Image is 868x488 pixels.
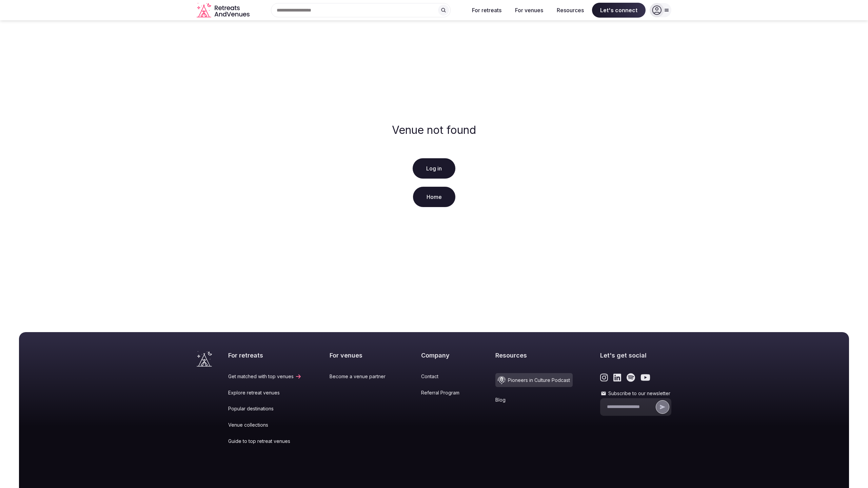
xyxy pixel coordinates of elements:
[392,124,476,137] h2: Venue not found
[495,373,573,387] a: Pioneers in Culture Podcast
[640,373,650,382] a: Link to the retreats and venues Youtube page
[330,373,394,380] a: Become a venue partner
[421,351,468,360] h2: Company
[600,390,671,397] label: Subscribe to our newsletter
[228,389,302,396] a: Explore retreat venues
[613,373,621,382] a: Link to the retreats and venues LinkedIn page
[228,422,302,428] a: Venue collections
[197,351,212,367] a: Visit the homepage
[495,351,573,360] h2: Resources
[228,405,302,412] a: Popular destinations
[197,3,251,18] a: Visit the homepage
[228,438,302,445] a: Guide to top retreat venues
[413,187,455,207] a: Home
[330,351,394,360] h2: For venues
[495,396,573,403] a: Blog
[421,373,468,380] a: Contact
[592,3,646,18] span: Let's connect
[467,3,507,18] button: For retreats
[551,3,589,18] button: Resources
[510,3,549,18] button: For venues
[197,3,251,18] svg: Retreats and Venues company logo
[228,351,302,360] h2: For retreats
[600,351,671,360] h2: Let's get social
[600,373,608,382] a: Link to the retreats and venues Instagram page
[421,389,468,396] a: Referral Program
[228,373,302,380] a: Get matched with top venues
[413,158,455,179] a: Log in
[627,373,635,382] a: Link to the retreats and venues Spotify page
